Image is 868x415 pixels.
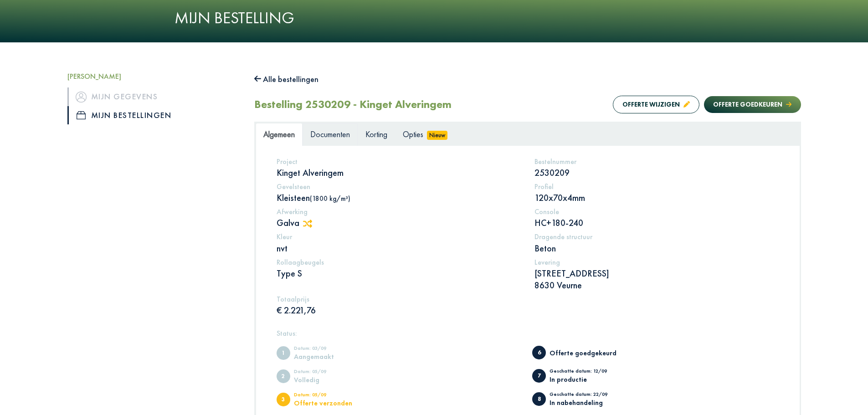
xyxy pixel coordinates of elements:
p: Kinget Alveringem [277,167,521,179]
button: Alle bestellingen [254,72,319,87]
h5: Console [534,207,779,216]
h5: Gevelsteen [277,182,521,191]
p: Type S [277,267,521,279]
h5: Dragende structuur [534,232,779,241]
span: In productie [532,369,546,383]
div: Datum: 05/09 [294,392,369,400]
p: HC+180-240 [534,217,779,229]
span: Opties [403,129,423,139]
p: Beton [534,242,779,254]
span: (1800 kg/m³) [310,194,350,203]
h5: Status: [277,329,779,338]
h5: Profiel [534,182,779,191]
span: Nieuw [427,131,448,140]
div: Offerte verzonden [294,400,369,406]
span: Algemeen [263,129,295,139]
h1: Mijn bestelling [175,8,694,28]
p: 120x70x4mm [534,192,779,204]
p: 2530209 [534,167,779,179]
div: Geschatte datum: 22/09 [550,392,625,399]
ul: Tabs [256,123,800,145]
span: In nabehandeling [532,392,546,406]
p: nvt [277,242,521,254]
a: iconMijn gegevens [67,87,241,106]
div: Geschatte datum: 12/09 [550,369,625,376]
h2: Bestelling 2530209 - Kinget Alveringem [254,98,452,111]
span: Aangemaakt [277,346,290,360]
p: [STREET_ADDRESS] 8630 Veurne [534,267,779,291]
h5: Bestelnummer [534,157,779,166]
p: € 2.221,76 [277,304,521,316]
div: Datum: 05/09 [294,369,369,376]
span: Volledig [277,369,290,383]
div: In productie [550,376,625,383]
span: Offerte verzonden [277,393,290,406]
span: Documenten [310,129,350,139]
span: Korting [365,129,387,139]
a: iconMijn bestellingen [67,106,241,124]
h5: Rollaagbeugels [277,258,521,266]
p: Galva [277,217,521,229]
button: Offerte wijzigen [613,96,699,113]
p: Kleisteen [277,192,521,204]
div: In nabehandeling [550,399,625,406]
h5: Totaalprijs [277,295,521,303]
div: Volledig [294,376,369,383]
h5: Levering [534,258,779,266]
div: Aangemaakt [294,353,369,360]
div: Offerte goedgekeurd [550,349,625,356]
img: icon [76,92,87,102]
h5: Project [277,157,521,166]
h5: Kleur [277,232,521,241]
h5: [PERSON_NAME] [67,72,241,81]
button: Offerte goedkeuren [704,96,801,113]
h5: Afwerking [277,207,521,216]
div: Datum: 03/09 [294,346,369,353]
span: Offerte goedgekeurd [532,346,546,359]
img: icon [77,111,86,119]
